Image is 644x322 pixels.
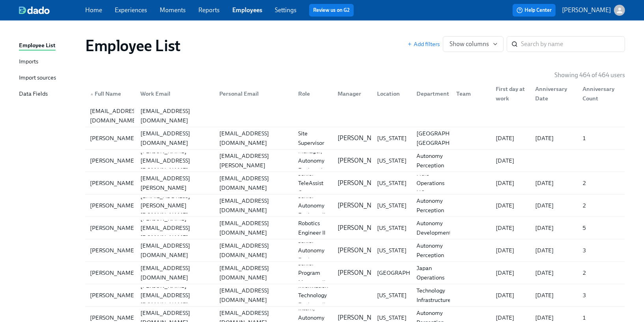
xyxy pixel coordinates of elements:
a: [PERSON_NAME][PERSON_NAME][EMAIL_ADDRESS][DOMAIN_NAME][PERSON_NAME][EMAIL_ADDRESS][PERSON_NAME][D... [85,150,625,172]
a: Employees [232,6,262,14]
div: Anniversary Count [576,86,623,102]
div: [US_STATE] [374,178,411,188]
a: Imports [19,57,79,67]
p: [PERSON_NAME] [338,268,386,277]
div: [EMAIL_ADDRESS][DOMAIN_NAME] [216,196,292,215]
p: [PERSON_NAME] [562,6,611,15]
div: [EMAIL_ADDRESS][DOMAIN_NAME] [216,174,292,192]
div: Field Operations HQ [414,169,450,197]
div: Senior Autonomy Engineer II [295,191,331,220]
div: [US_STATE] [374,246,411,255]
p: [PERSON_NAME] [338,179,386,187]
p: [PERSON_NAME] [338,246,386,255]
div: [DATE] [532,133,576,143]
div: [US_STATE] [374,223,411,233]
button: Show columns [443,36,504,52]
div: Information Technology Engineer II [295,281,331,309]
div: [EMAIL_ADDRESS][DOMAIN_NAME] [137,263,213,282]
div: [DATE] [493,268,529,278]
div: Employee List [19,41,56,51]
div: Location [371,86,411,102]
div: [DATE] [532,291,576,300]
div: 3 [579,246,623,255]
div: First day at work [489,86,529,102]
a: [PERSON_NAME][EMAIL_ADDRESS][DOMAIN_NAME][EMAIL_ADDRESS][DOMAIN_NAME]Site Supervisor[PERSON_NAME]... [85,127,625,150]
span: Add filters [407,40,440,48]
div: Senior TeleAssist Operator [295,169,331,197]
div: Department [414,89,453,98]
a: Import sources [19,73,79,83]
a: [PERSON_NAME][EMAIL_ADDRESS][DOMAIN_NAME][EMAIL_ADDRESS][DOMAIN_NAME]Senior Program Manager II[PE... [85,262,625,284]
div: [DATE] [532,246,576,255]
a: Home [85,6,102,14]
div: Japan Operations [414,263,450,282]
div: Autonomy Perception [414,196,450,215]
div: [US_STATE] [374,156,411,165]
div: [EMAIL_ADDRESS][DOMAIN_NAME] [137,106,213,125]
div: [PERSON_NAME][PERSON_NAME][EMAIL_ADDRESS][DOMAIN_NAME][PERSON_NAME][EMAIL_ADDRESS][PERSON_NAME][D... [85,150,625,172]
div: [PERSON_NAME][EMAIL_ADDRESS][PERSON_NAME][DOMAIN_NAME] [137,164,213,202]
a: [EMAIL_ADDRESS][DOMAIN_NAME][EMAIL_ADDRESS][DOMAIN_NAME] [85,105,625,127]
div: [DATE] [532,268,576,278]
a: [PERSON_NAME][EMAIL_ADDRESS][PERSON_NAME][DOMAIN_NAME][EMAIL_ADDRESS][DOMAIN_NAME]Senior Autonomy... [85,194,625,217]
div: [EMAIL_ADDRESS][DOMAIN_NAME] [216,218,292,237]
div: [PERSON_NAME][EMAIL_ADDRESS][PERSON_NAME][DOMAIN_NAME] [216,142,292,180]
div: [EMAIL_ADDRESS][PERSON_NAME][DOMAIN_NAME] [137,191,213,220]
p: [PERSON_NAME] [338,156,386,165]
div: Manager [331,86,371,102]
p: [PERSON_NAME] [338,313,386,322]
div: Technology Infrastructure [414,286,454,305]
button: [PERSON_NAME] [562,5,625,16]
a: Reports [198,6,220,14]
a: [PERSON_NAME][EMAIL_ADDRESS][DOMAIN_NAME][EMAIL_ADDRESS][DOMAIN_NAME]Senior Autonomy Engineer[PER... [85,239,625,262]
div: 3 [579,291,623,300]
div: Autonomy Perception [414,241,450,260]
div: [PERSON_NAME][EMAIL_ADDRESS][DOMAIN_NAME] [137,214,213,242]
div: Location [374,89,411,98]
div: [US_STATE] [374,133,411,143]
div: 1 [579,133,623,143]
div: Work Email [137,89,213,98]
div: [DATE] [493,223,529,233]
a: Settings [275,6,297,14]
div: Imports [19,57,38,67]
span: ▲ [90,92,94,96]
div: [GEOGRAPHIC_DATA] [374,268,439,278]
p: [PERSON_NAME] [338,134,386,142]
div: [PERSON_NAME] [87,246,139,255]
div: [PERSON_NAME][PERSON_NAME][EMAIL_ADDRESS][DOMAIN_NAME][EMAIL_ADDRESS][DOMAIN_NAME]Information Tec... [85,284,625,306]
div: Anniversary Date [529,86,576,102]
div: 2 [579,201,623,210]
a: [PERSON_NAME][PERSON_NAME][EMAIL_ADDRESS][DOMAIN_NAME][EMAIL_ADDRESS][DOMAIN_NAME]Robotics Engine... [85,217,625,239]
a: [PERSON_NAME][PERSON_NAME][EMAIL_ADDRESS][PERSON_NAME][DOMAIN_NAME][EMAIL_ADDRESS][DOMAIN_NAME]Se... [85,172,625,194]
div: Team [453,89,489,98]
div: [PERSON_NAME] [87,223,139,233]
div: [DATE] [493,133,529,143]
div: Personal Email [213,86,292,102]
div: Senior Autonomy Engineer [295,236,331,265]
div: Role [295,89,331,98]
div: Autonomy Perception [414,151,450,170]
div: [US_STATE] [374,201,411,210]
div: [EMAIL_ADDRESS][DOMAIN_NAME] [216,286,292,305]
a: Review us on G2 [313,6,350,14]
h1: Employee List [85,36,181,55]
div: [DATE] [493,156,529,165]
div: [EMAIL_ADDRESS][DOMAIN_NAME] [137,241,213,260]
div: Import sources [19,73,56,83]
div: [DATE] [493,291,529,300]
div: [PERSON_NAME][PERSON_NAME][EMAIL_ADDRESS][PERSON_NAME][DOMAIN_NAME][EMAIL_ADDRESS][DOMAIN_NAME]Se... [85,172,625,194]
a: Employee List [19,41,79,51]
div: [DATE] [532,223,576,233]
span: Help Center [517,6,552,14]
div: [DATE] [493,246,529,255]
p: Showing 464 of 464 users [554,71,625,80]
div: [PERSON_NAME] [87,178,139,188]
span: Show columns [450,40,497,48]
div: [DATE] [532,201,576,210]
div: 2 [579,268,623,278]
